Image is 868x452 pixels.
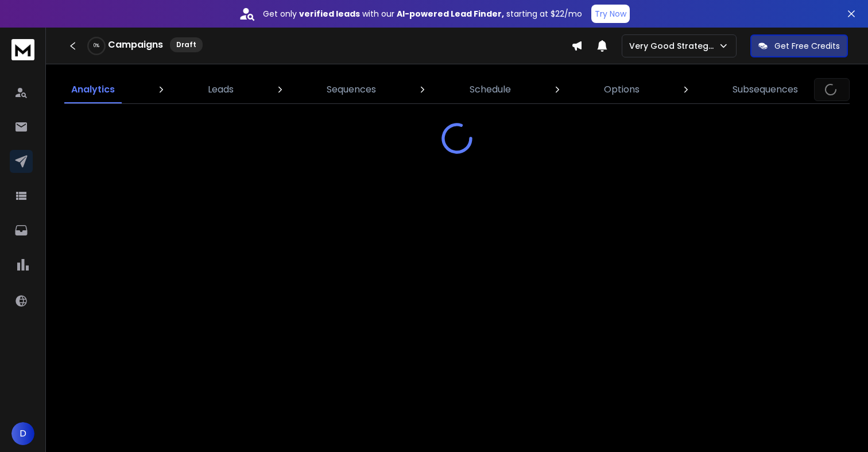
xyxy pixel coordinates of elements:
p: Subsequences [733,83,798,96]
button: Try Now [591,5,630,23]
a: Leads [201,76,241,103]
p: Schedule [470,83,511,96]
a: Schedule [463,76,518,103]
p: Try Now [595,8,626,20]
div: Draft [170,37,203,52]
p: Analytics [71,83,115,96]
button: Get Free Credits [750,34,848,57]
button: D [11,422,34,445]
a: Sequences [320,76,383,103]
p: 0 % [94,43,99,49]
a: Analytics [64,76,122,103]
p: Very Good Strategies [629,40,718,52]
h1: Campaigns [108,38,163,52]
img: logo [11,39,34,60]
a: Options [597,76,646,103]
strong: AI-powered Lead Finder, [397,8,504,20]
p: Options [604,83,640,96]
p: Sequences [327,83,376,96]
p: Leads [208,83,234,96]
strong: verified leads [299,8,360,20]
a: Subsequences [726,76,805,103]
p: Get only with our starting at $22/mo [263,8,582,20]
p: Get Free Credits [774,40,840,52]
